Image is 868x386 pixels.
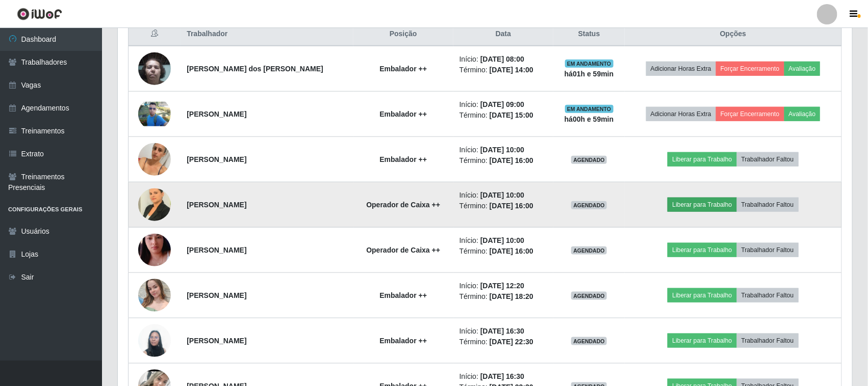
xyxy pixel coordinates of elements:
span: AGENDADO [571,156,607,164]
time: [DATE] 08:00 [480,55,524,63]
button: Liberar para Trabalho [668,288,736,302]
strong: [PERSON_NAME] [187,246,246,254]
button: Trabalhador Faltou [737,152,799,167]
strong: Embalador ++ [379,291,427,299]
th: Posição [353,22,453,46]
strong: [PERSON_NAME] [187,155,246,163]
time: [DATE] 12:20 [480,282,524,290]
button: Trabalhador Faltou [737,288,799,302]
strong: Operador de Caixa ++ [366,246,440,254]
button: Adicionar Horas Extra [646,62,716,76]
strong: [PERSON_NAME] [187,201,246,209]
time: [DATE] 09:00 [480,100,524,108]
strong: Embalador ++ [379,337,427,345]
li: Início: [459,235,547,246]
li: Término: [459,337,547,347]
button: Liberar para Trabalho [668,334,736,348]
button: Liberar para Trabalho [668,243,736,257]
button: Liberar para Trabalho [668,152,736,167]
time: [DATE] 15:00 [490,111,533,119]
img: 1730387044768.jpeg [138,183,171,226]
th: Data [453,22,553,46]
img: 1657575579568.jpeg [138,47,171,90]
li: Início: [459,281,547,291]
li: Início: [459,145,547,155]
button: Liberar para Trabalho [668,198,736,212]
strong: Embalador ++ [379,65,427,73]
li: Término: [459,155,547,166]
span: AGENDADO [571,246,607,255]
img: 1754840116013.jpeg [138,221,171,279]
li: Término: [459,246,547,257]
button: Forçar Encerramento [716,107,784,121]
button: Trabalhador Faltou [737,243,799,257]
button: Forçar Encerramento [716,62,784,76]
strong: [PERSON_NAME] [187,291,246,299]
strong: Operador de Caixa ++ [366,201,440,209]
span: AGENDADO [571,292,607,300]
img: CoreUI Logo [17,8,62,20]
span: AGENDADO [571,337,607,345]
time: [DATE] 16:00 [490,247,533,255]
span: AGENDADO [571,201,607,209]
strong: há 01 h e 59 min [565,70,614,78]
time: [DATE] 16:30 [480,327,524,335]
li: Início: [459,54,547,65]
button: Adicionar Horas Extra [646,107,716,121]
time: [DATE] 22:30 [490,338,533,346]
strong: [PERSON_NAME] [187,337,246,345]
li: Início: [459,326,547,337]
li: Término: [459,201,547,211]
li: Término: [459,65,547,75]
li: Início: [459,99,547,110]
th: Opções [625,22,841,46]
img: 1754941954755.jpeg [138,130,171,188]
strong: [PERSON_NAME] [187,110,246,118]
img: 1743980608133.jpeg [138,273,171,317]
time: [DATE] 16:00 [490,156,533,164]
time: [DATE] 16:00 [490,202,533,210]
span: EM ANDAMENTO [565,60,614,68]
time: [DATE] 10:00 [480,191,524,199]
span: EM ANDAMENTO [565,105,614,113]
strong: Embalador ++ [379,155,427,163]
time: [DATE] 18:20 [490,292,533,300]
li: Início: [459,371,547,382]
img: 1712327669024.jpeg [138,319,171,362]
th: Trabalhador [181,22,353,46]
strong: [PERSON_NAME] dos [PERSON_NAME] [187,65,323,73]
time: [DATE] 10:00 [480,236,524,244]
button: Avaliação [784,107,821,121]
th: Status [553,22,625,46]
strong: há 00 h e 59 min [565,115,614,123]
li: Término: [459,291,547,302]
strong: Embalador ++ [379,110,427,118]
img: 1742358454044.jpeg [138,102,171,126]
time: [DATE] 10:00 [480,146,524,154]
time: [DATE] 14:00 [490,66,533,74]
li: Término: [459,110,547,121]
button: Avaliação [784,62,821,76]
button: Trabalhador Faltou [737,334,799,348]
time: [DATE] 16:30 [480,372,524,380]
button: Trabalhador Faltou [737,198,799,212]
li: Início: [459,190,547,201]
